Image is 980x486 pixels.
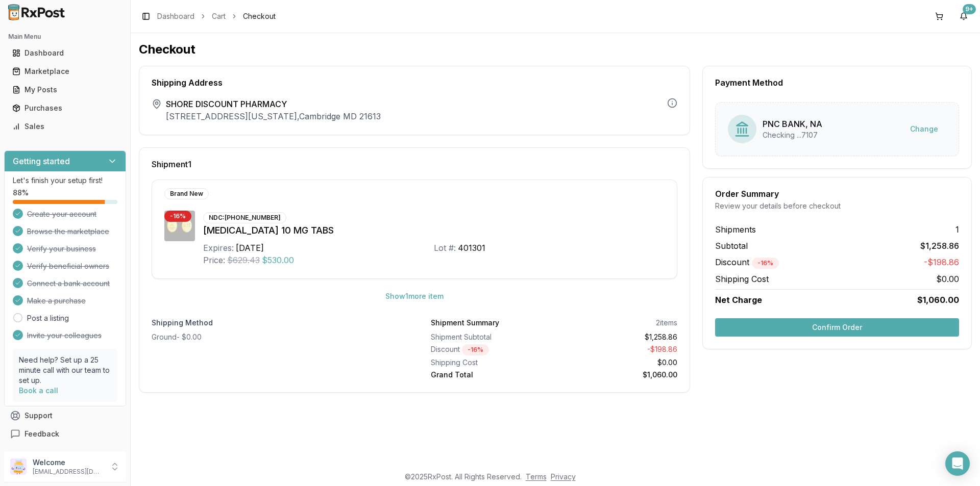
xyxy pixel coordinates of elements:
a: Dashboard [157,11,194,21]
span: Shipping Cost [715,273,769,285]
div: - 16 % [752,258,779,269]
div: Purchases [12,103,118,113]
span: Net Charge [715,295,762,305]
div: Review your details before checkout [715,201,959,211]
h2: Main Menu [8,33,122,41]
div: 2 items [656,318,677,328]
span: Verify your business [27,244,96,254]
div: Dashboard [12,48,118,58]
span: -$198.86 [924,256,959,269]
h1: Checkout [139,41,972,58]
span: $0.00 [936,273,959,285]
a: Privacy [551,472,576,481]
a: Terms [526,472,547,481]
button: Marketplace [4,63,126,80]
h3: Getting started [13,155,70,167]
button: Support [4,406,126,425]
span: $1,258.86 [920,240,959,252]
p: Let's finish your setup first! [13,175,117,186]
div: Expires: [203,242,234,254]
div: Ground - $0.00 [152,332,398,342]
div: Open Intercom Messenger [945,451,970,476]
button: Sales [4,118,126,135]
div: Shipping Address [152,79,677,87]
div: My Posts [12,85,118,95]
div: Lot #: [434,242,456,254]
span: Create your account [27,209,96,219]
a: Book a call [19,386,58,395]
div: Discount [431,344,550,355]
div: NDC: [PHONE_NUMBER] [203,212,286,223]
div: Checking ...7107 [763,130,822,140]
div: - 16 % [462,344,489,355]
div: - 16 % [164,211,191,222]
div: Shipment Subtotal [431,332,550,342]
span: Checkout [243,11,276,21]
div: Grand Total [431,370,550,380]
div: $1,060.00 [558,370,678,380]
img: RxPost Logo [4,4,69,20]
div: Shipment Summary [431,318,499,328]
span: Connect a bank account [27,278,110,289]
div: Shipping Cost [431,357,550,368]
p: Need help? Set up a 25 minute call with our team to set up. [19,355,111,386]
button: Dashboard [4,45,126,61]
span: $629.43 [227,254,260,266]
a: Marketplace [8,62,122,81]
div: Price: [203,254,225,266]
a: My Posts [8,81,122,99]
button: Change [902,120,946,138]
img: User avatar [10,458,27,475]
button: Confirm Order [715,318,959,337]
p: Welcome [33,457,104,468]
span: Feedback [24,429,59,439]
a: Sales [8,117,122,136]
button: 9+ [955,8,972,24]
button: Feedback [4,425,126,443]
div: 9+ [963,4,976,14]
span: $530.00 [262,254,294,266]
span: Shipment 1 [152,160,191,168]
nav: breadcrumb [157,11,276,21]
span: Shipments [715,223,756,236]
span: SHORE DISCOUNT PHARMACY [166,98,381,110]
div: 401301 [458,242,485,254]
a: Cart [212,11,226,21]
div: Order Summary [715,190,959,198]
p: [STREET_ADDRESS][US_STATE] , Cambridge MD 21613 [166,110,381,122]
span: Subtotal [715,240,748,252]
div: Brand New [164,188,209,199]
button: Show1more item [377,287,452,305]
div: Marketplace [12,66,118,76]
span: $1,060.00 [917,294,959,306]
button: Purchases [4,100,126,116]
span: 88 % [13,188,29,198]
span: Browse the marketplace [27,226,109,237]
p: [EMAIL_ADDRESS][DOMAIN_NAME] [33,468,104,476]
span: 1 [955,223,959,236]
span: Make a purchase [27,296,86,306]
div: PNC BANK, NA [763,118,822,130]
label: Shipping Method [152,318,398,328]
div: Sales [12,121,118,132]
div: $0.00 [558,357,678,368]
div: [MEDICAL_DATA] 10 MG TABS [203,223,665,238]
div: [DATE] [236,242,264,254]
div: - $198.86 [558,344,678,355]
div: Payment Method [715,79,959,87]
a: Dashboard [8,44,122,62]
a: Purchases [8,99,122,117]
span: Discount [715,257,779,267]
button: My Posts [4,82,126,98]
img: Jardiance 10 MG TABS [164,211,195,241]
span: Invite your colleagues [27,330,102,341]
a: Post a listing [27,313,69,323]
span: Verify beneficial owners [27,261,109,271]
div: $1,258.86 [558,332,678,342]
